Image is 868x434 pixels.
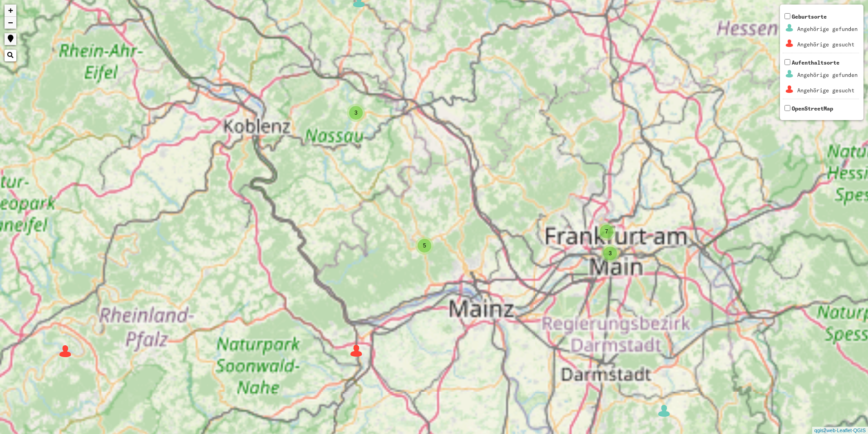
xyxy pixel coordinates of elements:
span: OpenStreetMap [792,105,833,112]
a: qgis2web [814,428,835,433]
a: Show me where I am [5,33,16,45]
span: 3 [355,110,358,116]
input: AufenthaltsorteAngehörige gefundenAngehörige gesucht [784,59,790,65]
input: GeburtsorteAngehörige gefundenAngehörige gesucht [784,13,790,19]
span: 5 [423,242,426,249]
a: Zoom in [5,5,16,17]
a: Zoom out [5,17,16,29]
span: 7 [605,228,608,235]
img: Aufenthaltsorte_1_Angeh%C3%B6rigegesucht1.png [784,84,795,95]
td: Angehörige gesucht [797,37,858,52]
span: Geburtsorte [783,13,859,53]
span: Aufenthaltsorte [783,59,859,99]
td: Angehörige gefunden [797,22,858,36]
td: Angehörige gefunden [797,68,858,82]
img: Geburtsorte_2_Angeh%C3%B6rigegefunden0.png [784,22,795,34]
a: Leaflet [837,428,852,433]
img: Geburtsorte_2_Angeh%C3%B6rigegesucht1.png [784,38,795,49]
img: Aufenthaltsorte_1_Angeh%C3%B6rigegefunden0.png [784,68,795,80]
span: 3 [609,250,612,257]
td: Angehörige gesucht [797,83,858,98]
input: OpenStreetMap [784,105,790,111]
a: QGIS [853,428,866,433]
